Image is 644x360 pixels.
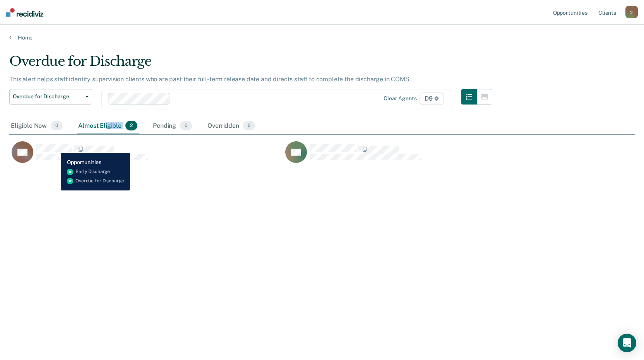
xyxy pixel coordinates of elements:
[13,93,82,100] span: Overdue for Discharge
[420,93,444,105] span: D9
[180,121,192,131] span: 0
[9,75,411,83] p: This alert helps staff identify supervision clients who are past their full-term release date and...
[51,121,63,131] span: 0
[384,95,416,102] div: Clear agents
[206,118,257,135] div: Overridden0
[618,334,636,352] div: Open Intercom Messenger
[243,121,255,131] span: 0
[283,141,557,172] div: CaseloadOpportunityCell-0665739
[77,118,139,135] div: Almost Eligible2
[9,53,492,75] div: Overdue for Discharge
[625,6,638,18] button: S
[6,8,43,17] img: Recidiviz
[9,34,635,41] a: Home
[9,141,283,172] div: CaseloadOpportunityCell-0309632
[125,121,137,131] span: 2
[9,118,64,135] div: Eligible Now0
[9,89,92,105] button: Overdue for Discharge
[151,118,194,135] div: Pending0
